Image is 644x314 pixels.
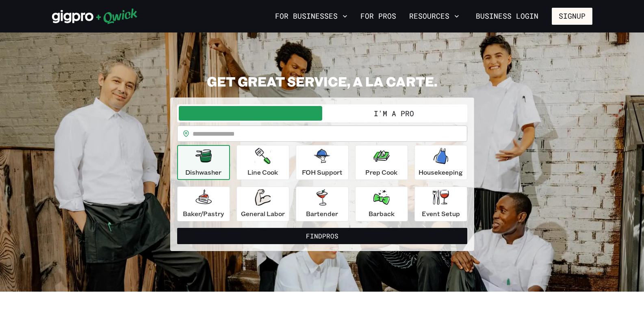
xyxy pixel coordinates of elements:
[296,145,349,180] button: FOH Support
[247,167,278,177] p: Line Cook
[236,186,289,221] button: General Labor
[177,145,230,180] button: Dishwasher
[369,209,395,219] p: Barback
[179,106,322,121] button: I'm a Business
[365,167,397,177] p: Prep Cook
[414,186,467,221] button: Event Setup
[357,9,399,23] a: For Pros
[170,73,474,89] h2: GET GREAT SERVICE, A LA CARTE.
[183,209,224,219] p: Baker/Pastry
[177,186,230,221] button: Baker/Pastry
[241,209,285,219] p: General Labor
[406,9,462,23] button: Resources
[418,167,463,177] p: Housekeeping
[469,8,545,25] a: Business Login
[306,209,338,219] p: Bartender
[322,106,466,121] button: I'm a Pro
[355,145,408,180] button: Prep Cook
[177,228,467,244] button: FindPros
[414,145,467,180] button: Housekeeping
[236,145,289,180] button: Line Cook
[422,209,460,219] p: Event Setup
[552,8,592,25] button: Signup
[185,167,221,177] p: Dishwasher
[302,167,343,177] p: FOH Support
[272,9,351,23] button: For Businesses
[296,186,349,221] button: Bartender
[355,186,408,221] button: Barback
